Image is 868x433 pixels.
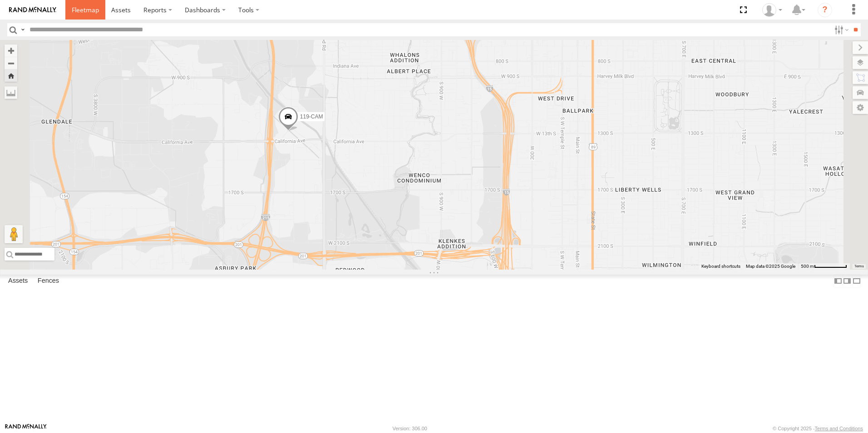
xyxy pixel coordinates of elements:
[854,265,864,268] a: Terms (opens in new tab)
[701,263,740,270] button: Keyboard shortcuts
[5,86,17,99] label: Measure
[33,275,64,287] label: Fences
[5,225,23,243] button: Drag Pegman onto the map to open Street View
[5,69,17,82] button: Zoom Home
[798,263,850,270] button: Map Scale: 500 m per 69 pixels
[852,275,861,288] label: Hide Summary Table
[300,113,323,120] span: 119-CAM
[19,23,26,36] label: Search Query
[759,3,785,17] div: Keith Washburn
[831,23,850,36] label: Search Filter Options
[853,101,868,114] label: Map Settings
[9,7,56,13] img: rand-logo.svg
[801,264,814,269] span: 500 m
[818,3,832,17] i: ?
[746,264,795,269] span: Map data ©2025 Google
[5,44,17,57] button: Zoom in
[5,57,17,69] button: Zoom out
[393,426,427,431] div: Version: 306.00
[773,426,863,431] div: © Copyright 2025 -
[833,275,843,288] label: Dock Summary Table to the Left
[815,426,863,431] a: Terms and Conditions
[5,424,47,433] a: Visit our Website
[843,275,852,288] label: Dock Summary Table to the Right
[4,275,32,287] label: Assets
